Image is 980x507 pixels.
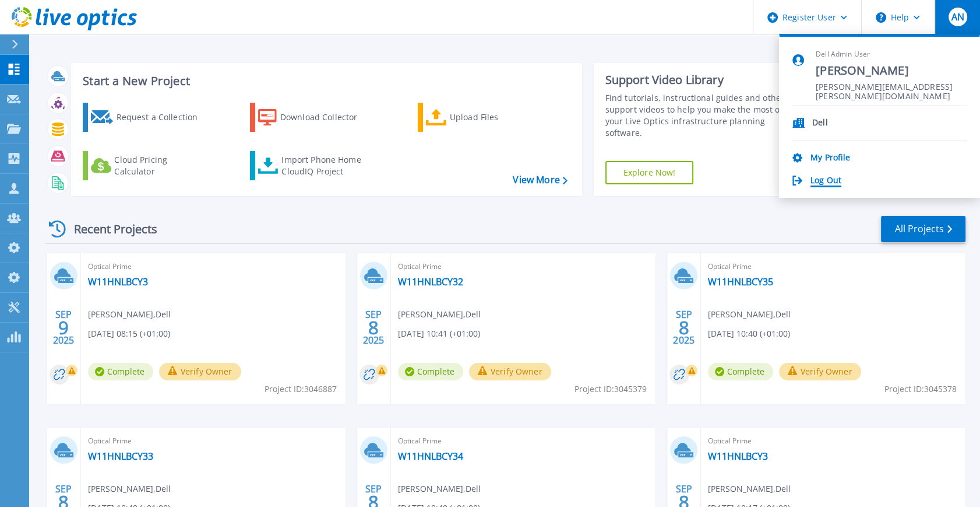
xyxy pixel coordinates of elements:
div: Download Collector [280,106,373,129]
span: [PERSON_NAME] , Dell [708,482,791,495]
span: [DATE] 08:15 (+01:00) [88,327,170,340]
a: Upload Files [418,103,548,132]
span: Optical Prime [398,260,648,273]
div: SEP 2025 [362,306,385,349]
div: Support Video Library [605,72,794,88]
span: 8 [368,323,379,333]
div: SEP 2025 [52,306,75,349]
div: Find tutorials, instructional guides and other support videos to help you make the most of your L... [605,92,794,139]
button: Verify Owner [159,363,241,380]
span: Optical Prime [708,435,958,447]
span: Project ID: 3045379 [574,383,647,396]
span: [DATE] 10:40 (+01:00) [708,327,790,340]
a: W11HNLBCY3 [88,276,148,288]
a: W11HNLBCY3 [708,450,768,462]
a: My Profile [810,153,850,164]
a: Request a Collection [83,103,213,132]
span: Complete [708,363,773,380]
button: Verify Owner [469,363,551,380]
span: 8 [678,323,689,333]
span: Optical Prime [88,260,339,273]
a: W11HNLBCY34 [398,450,463,462]
a: W11HNLBCY32 [398,276,463,288]
p: Dell [812,118,828,129]
span: AN [951,12,964,22]
div: Cloud Pricing Calculator [114,154,207,177]
button: Verify Owner [779,363,861,380]
span: 9 [58,323,69,333]
span: [PERSON_NAME] , Dell [398,308,481,321]
a: Download Collector [250,103,380,132]
span: Complete [88,363,153,380]
span: 8 [58,497,69,507]
div: Upload Files [450,106,543,129]
span: [PERSON_NAME] , Dell [398,482,481,495]
span: 8 [678,497,689,507]
span: [PERSON_NAME] , Dell [708,308,791,321]
a: Cloud Pricing Calculator [83,151,213,180]
span: Complete [398,363,463,380]
span: Project ID: 3045378 [884,383,957,396]
a: W11HNLBCY35 [708,276,773,288]
div: Recent Projects [45,215,173,243]
span: Dell Admin User [816,50,967,60]
span: Optical Prime [708,260,958,273]
span: [DATE] 10:41 (+01:00) [398,327,480,340]
a: All Projects [881,216,965,242]
span: [PERSON_NAME] , Dell [88,308,171,321]
a: W11HNLBCY33 [88,450,153,462]
a: View More [513,174,567,186]
div: Request a Collection [116,106,209,129]
span: [PERSON_NAME] , Dell [88,482,171,495]
span: Optical Prime [398,435,648,447]
span: [PERSON_NAME] [816,63,967,79]
a: Log Out [810,176,841,187]
a: Explore Now! [605,161,694,184]
h3: Start a New Project [83,75,567,88]
span: Optical Prime [88,435,339,447]
div: SEP 2025 [672,306,695,349]
div: Import Phone Home CloudIQ Project [281,154,372,177]
span: [PERSON_NAME][EMAIL_ADDRESS][PERSON_NAME][DOMAIN_NAME] [816,82,967,93]
span: Project ID: 3046887 [265,383,337,396]
span: 8 [368,497,379,507]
